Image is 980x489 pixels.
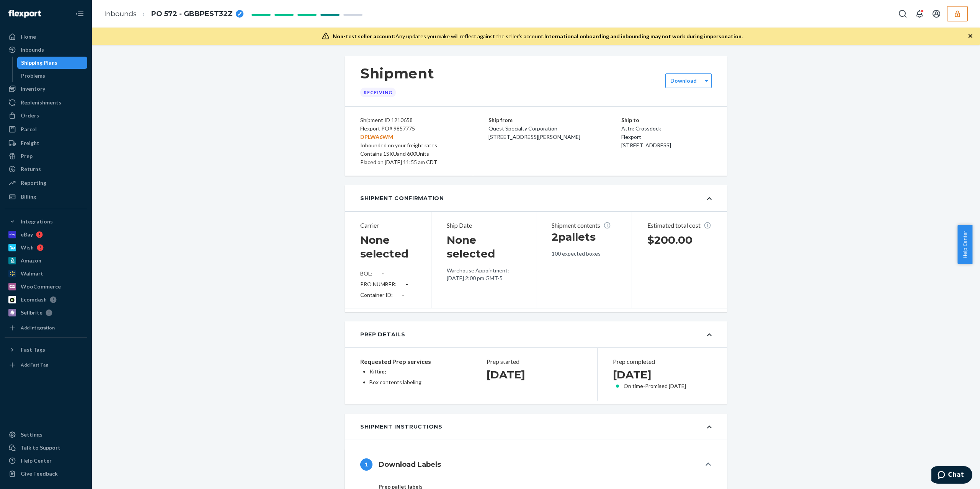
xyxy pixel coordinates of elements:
div: Integrations [21,218,53,225]
a: Home [5,31,87,43]
a: Orders [5,109,87,122]
div: Give Feedback [21,470,58,478]
div: Talk to Support [21,444,60,452]
a: Wish [5,241,87,254]
button: Close Navigation [72,6,87,21]
span: Quest Specialty Corporation [STREET_ADDRESS][PERSON_NAME] [488,125,580,140]
h2: [DATE] [613,368,708,381]
button: 1Download Labels [345,449,727,480]
p: Estimated total cost [647,221,712,230]
a: Billing [5,191,87,203]
div: Orders [21,112,39,119]
span: Non-test seller account: [333,33,395,39]
div: Contains 1 SKU and 600 Units [360,150,457,158]
a: Parcel [5,123,87,135]
div: Shipping Plans [21,59,57,67]
div: Help Center [21,457,52,465]
button: Fast Tags [5,344,87,356]
span: International onboarding and inbounding may not work during impersonation. [544,33,743,39]
div: Ecomdash [21,296,47,303]
div: - [402,291,404,299]
a: WooCommerce [5,280,87,293]
a: Reporting [5,177,87,189]
p: 100 expected boxes [552,250,616,258]
p: Shipment contents [552,221,616,230]
div: Returns [21,165,41,173]
a: Inbounds [104,10,137,18]
div: Parcel [21,126,37,133]
a: Inbounds [5,44,87,56]
a: Freight [5,137,87,149]
p: Ship Date [447,221,521,230]
p: Warehouse Appointment: [DATE] 2:00 pm GMT-5 [447,267,521,282]
div: - [382,270,384,277]
div: Freight [21,139,39,147]
a: Walmart [5,267,87,280]
div: Shipment Confirmation [360,194,444,202]
button: Help Center [957,225,972,264]
div: Prep Details [360,331,405,338]
a: Amazon [5,254,87,267]
iframe: Opens a widget where you can chat to one of our agents [931,466,972,485]
button: Give Feedback [5,468,87,480]
a: Problems [17,70,88,82]
a: Inventory [5,83,87,95]
a: Shipping Plans [17,57,88,69]
div: Reporting [21,179,46,187]
header: Prep started [487,357,581,366]
ol: breadcrumbs [98,3,250,25]
a: Add Integration [5,322,87,334]
div: Billing [21,193,36,200]
p: Box contents labeling [369,378,456,386]
div: Add Integration [21,324,55,331]
div: Fast Tags [21,346,45,354]
div: Walmart [21,270,43,277]
div: Sellbrite [21,309,42,316]
div: Inbounded on your freight rates [360,141,457,150]
div: Home [21,33,36,41]
h1: 2 pallets [552,230,616,244]
p: Attn: Crossdock [621,124,712,133]
div: Prep [21,152,33,160]
button: Integrations [5,215,87,228]
a: Ecomdash [5,293,87,306]
a: Returns [5,163,87,175]
div: Settings [21,431,42,438]
a: Settings [5,429,87,441]
div: Inbounds [21,46,44,54]
div: Shipment Instructions [360,423,443,430]
p: Carrier [360,221,416,230]
div: Flexport PO# 9857775 [360,124,457,141]
h1: None selected [360,233,416,261]
a: Prep [5,150,87,162]
button: Open Search Box [895,6,910,21]
h4: Download Labels [379,460,441,469]
img: Flexport logo [8,10,41,18]
a: Help Center [5,455,87,467]
div: WooCommerce [21,283,61,290]
a: eBay [5,228,87,241]
h1: Shipment [360,65,434,81]
p: DPLWA6WM [360,133,457,141]
div: - [406,280,408,288]
span: [STREET_ADDRESS] [621,142,671,148]
div: Placed on [DATE] 11:55 am CDT [360,158,457,166]
label: Download [670,77,697,85]
h1: $200.00 [647,233,712,247]
button: Open account menu [929,6,944,21]
div: Receiving [360,88,396,97]
div: Inventory [21,85,45,93]
div: On time - Promised [DATE] [613,383,708,389]
h2: [DATE] [487,368,581,381]
span: PO 572 - GBBPEST32Z [151,9,233,19]
div: eBay [21,231,33,238]
div: Amazon [21,257,41,264]
div: PRO NUMBER: [360,280,416,288]
div: Shipment ID 1210658 [360,116,457,124]
p: Flexport [621,133,712,141]
div: Container ID: [360,291,416,299]
button: Talk to Support [5,442,87,454]
div: BOL: [360,270,416,277]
